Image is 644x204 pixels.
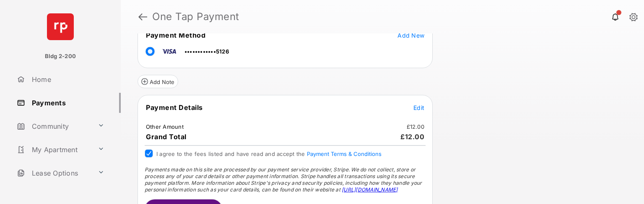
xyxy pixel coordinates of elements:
[400,133,424,141] span: £12.00
[13,69,121,89] a: Home
[413,103,424,112] button: Edit
[146,133,187,141] span: Grand Total
[145,166,422,193] span: Payments made on this site are processed by our payment service provider, Stripe. We do not colle...
[156,150,382,157] span: I agree to the fees listed and have read and accept the
[13,116,94,136] a: Community
[45,52,76,61] p: Bldg 2-200
[146,31,205,39] span: Payment Method
[13,93,121,113] a: Payments
[138,75,178,88] button: Add Note
[397,32,424,39] span: Add New
[47,13,74,40] img: svg+xml;base64,PHN2ZyB4bWxucz0iaHR0cDovL3d3dy53My5vcmcvMjAwMC9zdmciIHdpZHRoPSI2NCIgaGVpZ2h0PSI2NC...
[397,31,424,39] button: Add New
[13,163,94,183] a: Lease Options
[146,103,203,112] span: Payment Details
[406,123,425,130] td: £12.00
[307,150,382,157] button: I agree to the fees listed and have read and accept the
[413,104,424,111] span: Edit
[184,48,229,55] span: ••••••••••••5126
[13,140,94,160] a: My Apartment
[152,12,239,22] strong: One Tap Payment
[342,186,397,193] a: [URL][DOMAIN_NAME]
[145,123,184,130] td: Other Amount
